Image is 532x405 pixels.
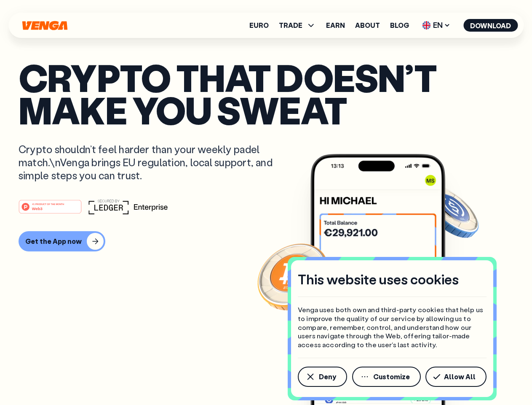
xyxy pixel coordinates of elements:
h4: This website uses cookies [298,270,459,288]
tspan: Web3 [32,206,43,211]
img: flag-uk [422,21,430,30]
a: Earn [326,22,345,29]
button: Download [463,19,518,32]
svg: Home [21,21,68,30]
p: Venga uses both own and third-party cookies that help us to improve the quality of our service by... [298,305,487,349]
span: Deny [319,373,336,380]
a: #1 PRODUCT OF THE MONTHWeb3 [19,205,82,216]
div: Get the App now [25,237,82,246]
span: TRADE [279,20,316,30]
a: Get the App now [19,231,513,251]
span: TRADE [279,22,302,29]
button: Allow All [425,367,487,387]
p: Crypto that doesn’t make you sweat [19,61,513,126]
a: Blog [390,22,409,29]
button: Customize [352,367,421,387]
a: Euro [249,22,269,29]
button: Deny [298,367,347,387]
img: USDC coin [420,181,481,242]
button: Get the App now [19,231,105,251]
span: Allow All [444,373,476,380]
a: About [355,22,380,29]
span: Customize [373,373,410,380]
tspan: #1 PRODUCT OF THE MONTH [32,202,64,205]
img: Bitcoin [256,238,331,314]
p: Crypto shouldn’t feel harder than your weekly padel match.\nVenga brings EU regulation, local sup... [19,143,285,182]
span: EN [419,19,453,32]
